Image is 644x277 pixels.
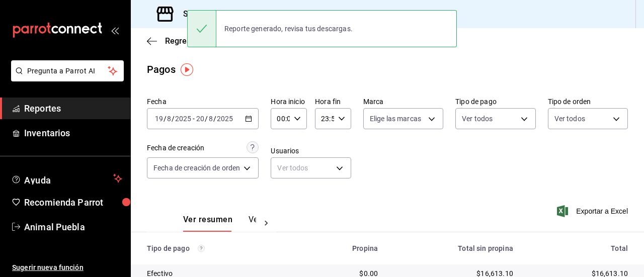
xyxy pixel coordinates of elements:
[216,18,361,40] div: Reporte generado, revisa tus descargas.
[175,8,333,20] h3: Sucursal: Animal ([GEOGRAPHIC_DATA])
[181,63,193,76] img: Tooltip marker
[165,36,198,46] span: Regresar
[198,245,205,252] svg: Los pagos realizados con Pay y otras terminales son montos brutos.
[147,36,198,46] button: Regresar
[315,98,351,105] label: Hora fin
[11,60,124,81] button: Pregunta a Parrot AI
[294,244,378,252] div: Propina
[24,172,109,184] span: Ayuda
[167,115,172,123] input: --
[394,244,513,252] div: Total sin propina
[147,143,204,153] div: Fecha de creación
[111,26,119,34] button: open_drawer_menu
[559,205,628,217] button: Exportar a Excel
[213,115,216,123] span: /
[548,98,628,105] label: Tipo de orden
[147,62,176,77] div: Pagos
[27,66,108,76] span: Pregunta a Parrot AI
[271,157,351,178] div: Ver todos
[175,115,192,123] input: ----
[147,98,259,105] label: Fecha
[24,126,122,140] span: Inventarios
[363,98,443,105] label: Marca
[172,115,175,123] span: /
[249,215,286,232] button: Ver pagos
[193,115,195,123] span: -
[183,215,256,232] div: navigation tabs
[462,114,493,124] span: Ver todos
[196,115,205,123] input: --
[370,114,421,124] span: Elige las marcas
[455,98,535,105] label: Tipo de pago
[154,115,164,123] input: --
[24,102,122,115] span: Reportes
[7,73,124,83] a: Pregunta a Parrot AI
[529,244,628,252] div: Total
[147,244,278,252] div: Tipo de pago
[12,262,122,273] span: Sugerir nueva función
[24,196,122,209] span: Recomienda Parrot
[164,115,167,123] span: /
[208,115,213,123] input: --
[205,115,208,123] span: /
[24,220,122,234] span: Animal Puebla
[554,114,585,124] span: Ver todos
[183,215,232,232] button: Ver resumen
[271,98,307,105] label: Hora inicio
[216,115,233,123] input: ----
[153,163,240,173] span: Fecha de creación de orden
[271,147,351,154] label: Usuarios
